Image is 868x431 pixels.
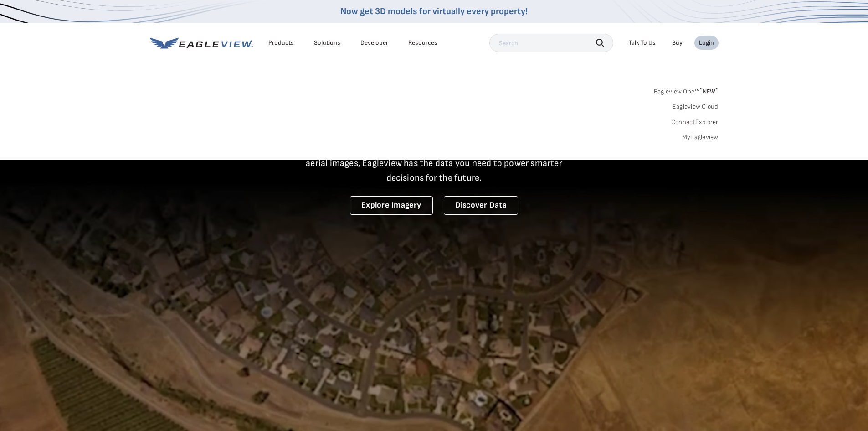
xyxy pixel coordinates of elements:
span: NEW [699,88,718,95]
a: Eagleview One™*NEW* [654,85,719,95]
a: Explore Imagery [350,196,433,215]
a: ConnectExplorer [671,118,719,126]
a: Developer [360,39,388,47]
div: Resources [408,39,437,47]
div: Login [699,39,714,47]
div: Talk To Us [629,39,656,47]
a: Buy [672,39,683,47]
a: MyEagleview [682,133,719,141]
a: Eagleview Cloud [673,103,719,111]
a: Now get 3D models for virtually every property! [340,6,528,17]
p: A new era starts here. Built on more than 3.5 billion high-resolution aerial images, Eagleview ha... [295,141,574,185]
div: Products [268,39,294,47]
input: Search [489,34,613,52]
div: Solutions [314,39,340,47]
a: Discover Data [444,196,518,215]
